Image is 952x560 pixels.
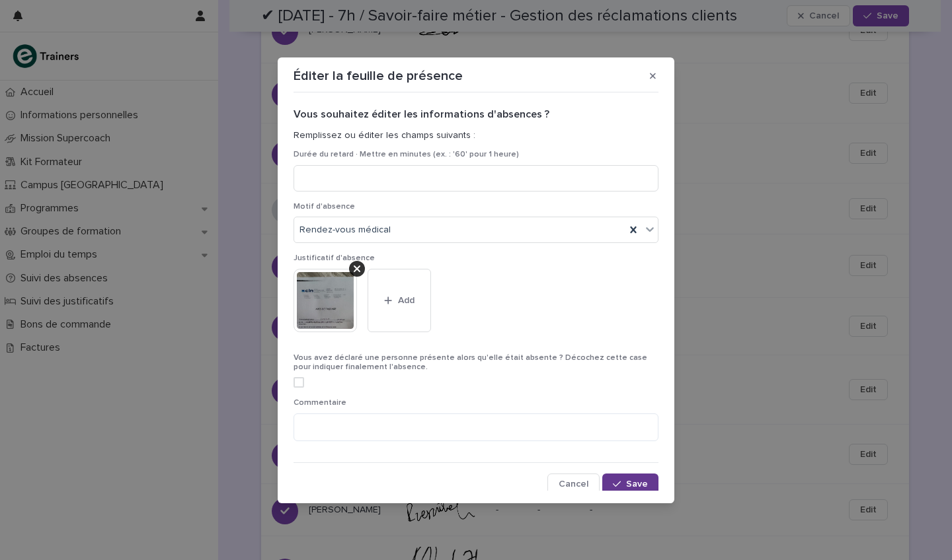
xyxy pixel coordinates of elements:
[294,399,346,407] span: Commentaire
[602,473,658,495] button: Save
[294,354,647,371] span: Vous avez déclaré une personne présente alors qu'elle était absente ? Décochez cette case pour in...
[547,473,600,495] button: Cancel
[294,130,658,141] p: Remplissez ou éditer les champs suivants :
[294,254,375,262] span: Justificatif d'absence
[559,479,588,489] span: Cancel
[294,68,463,84] p: Éditer la feuille de présence
[294,108,658,121] h2: Vous souhaitez éditer les informations d'absences ?
[294,151,519,158] span: Durée du retard · Mettre en minutes (ex. : '60' pour 1 heure)
[368,269,431,332] button: Add
[299,223,391,237] span: Rendez-vous médical
[398,296,415,305] span: Add
[294,203,355,211] span: Motif d'absence
[626,479,648,489] span: Save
